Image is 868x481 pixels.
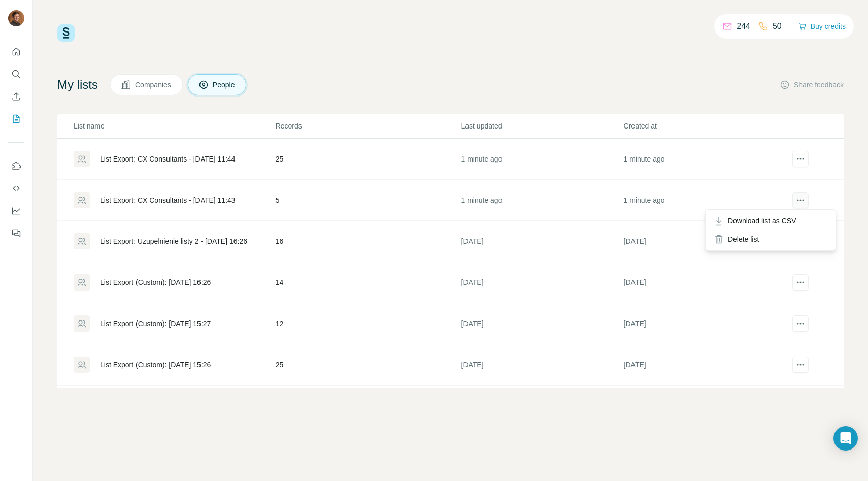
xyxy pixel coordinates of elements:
[8,157,24,175] button: Use Surfe on LinkedIn
[57,77,98,93] h4: My lists
[798,19,846,34] button: Buy credits
[135,80,172,90] span: Companies
[100,154,236,164] div: List Export: CX Consultants - [DATE] 11:44
[100,277,211,287] div: List Export (Custom): [DATE] 16:26
[461,180,623,221] td: 1 minute ago
[623,221,786,262] td: [DATE]
[833,426,858,451] div: Open Intercom Messenger
[275,262,461,303] td: 14
[461,303,623,344] td: [DATE]
[8,65,24,83] button: Search
[100,318,211,329] div: List Export (Custom): [DATE] 15:27
[213,80,236,90] span: People
[8,43,24,61] button: Quick start
[773,20,782,33] p: 50
[100,360,211,370] div: List Export (Custom): [DATE] 15:26
[792,357,809,373] button: actions
[275,180,461,221] td: 5
[8,110,24,128] button: My lists
[276,121,460,131] p: Records
[461,262,623,303] td: [DATE]
[623,386,786,427] td: [DATE]
[728,216,796,226] span: Download list as CSV
[461,386,623,427] td: [DATE]
[74,121,275,131] p: List name
[780,80,844,90] button: Share feedback
[461,139,623,180] td: 1 minute ago
[57,24,75,42] img: Surfe Logo
[275,344,461,386] td: 25
[275,386,461,427] td: 21
[708,230,833,248] div: Delete list
[792,151,809,167] button: actions
[8,224,24,242] button: Feedback
[623,303,786,344] td: [DATE]
[275,303,461,344] td: 12
[792,192,809,208] button: actions
[100,195,236,205] div: List Export: CX Consultants - [DATE] 11:43
[792,315,809,332] button: actions
[792,274,809,291] button: actions
[8,87,24,106] button: Enrich CSV
[275,139,461,180] td: 25
[623,344,786,386] td: [DATE]
[461,344,623,386] td: [DATE]
[8,179,24,198] button: Use Surfe API
[8,202,24,220] button: Dashboard
[461,121,623,131] p: Last updated
[8,10,24,26] img: Avatar
[624,121,785,131] p: Created at
[737,20,750,33] p: 244
[623,180,786,221] td: 1 minute ago
[275,221,461,262] td: 16
[100,236,247,246] div: List Export: Uzupelnienie listy 2 - [DATE] 16:26
[623,139,786,180] td: 1 minute ago
[623,262,786,303] td: [DATE]
[461,221,623,262] td: [DATE]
